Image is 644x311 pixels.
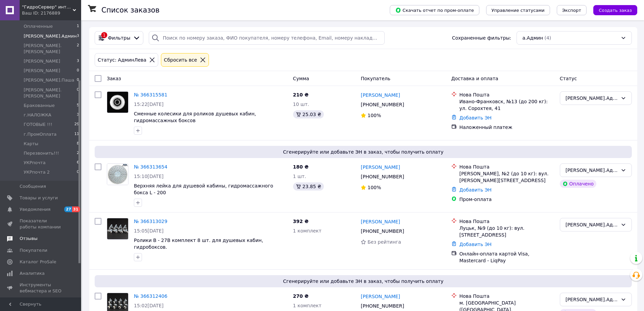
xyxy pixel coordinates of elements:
span: 1 комплект [293,303,321,308]
span: Перезвонить!!! [24,150,59,156]
span: Показатели работы компании [20,218,63,230]
a: Верхняя лейка для душевой кабины, гидромассажного бокса L - 200 [134,183,273,195]
span: (4) [544,35,551,41]
div: Ивано-Франковск, №13 (до 200 кг): ул. Сорохтея, 41 [459,98,554,112]
span: ГОТОВЫЕ !!! [24,121,52,128]
span: 270 ₴ [293,293,309,299]
span: 3 [77,112,79,118]
span: [PERSON_NAME].[PERSON_NAME] [24,87,77,99]
span: г.НАЛОЖКА [24,112,51,118]
span: 100% [367,185,381,190]
span: Экспорт [562,8,581,13]
img: Фото товару [107,92,128,113]
span: 15:22[DATE] [134,102,164,107]
span: 8 [77,141,79,147]
span: 210 ₴ [293,92,309,97]
span: 100% [367,113,381,118]
img: Фото товару [107,164,128,185]
span: 1 комплект [293,228,321,234]
a: Добавить ЭН [459,187,492,193]
button: Экспорт [557,5,587,15]
span: Уведомления [20,206,50,213]
div: 23.85 ₴ [293,182,324,191]
a: Ролики B - 27B комплект 8 шт. для душевых кабин, гидробоксов. [134,238,263,250]
span: Покупатели [20,247,47,253]
div: Нова Пошта [459,218,554,225]
span: 29 [74,121,79,128]
a: № 366313654 [134,164,167,170]
a: [PERSON_NAME] [361,293,400,300]
div: Ваш ID: 2176889 [22,10,81,16]
span: Отзывы [20,236,38,242]
span: Покупатель [361,76,390,81]
span: 15:05[DATE] [134,228,164,234]
a: [PERSON_NAME] [361,92,400,98]
span: [PERSON_NAME].Паша [24,77,74,83]
span: 0 [77,68,79,74]
button: Управление статусами [486,5,550,15]
a: Фото товару [107,163,128,185]
span: Заказ [107,76,121,81]
div: Пром-оплата [459,196,554,203]
span: 27 [64,206,72,212]
a: Добавить ЭН [459,242,492,247]
span: Сумма [293,76,309,81]
span: 15:10[DATE] [134,174,164,179]
span: 0 [77,77,79,83]
div: а.Админ [566,166,618,174]
div: Нова Пошта [459,91,554,98]
a: [PERSON_NAME] [361,164,400,171]
span: Бракованные [24,103,55,109]
span: УКРпочта 2 [24,169,50,175]
span: Аналитика [20,270,45,276]
span: Без рейтинга [367,239,401,245]
div: а.Админ [566,296,618,303]
div: Нова Пошта [459,293,554,299]
span: [PERSON_NAME].Админ [24,33,77,39]
img: Фото товару [107,218,128,239]
span: Товары и услуги [20,195,58,201]
div: а.Админ [566,221,618,228]
span: УКРпочта [24,160,46,166]
span: [PHONE_NUMBER] [361,102,404,107]
button: Скачать отчет по пром-оплате [390,5,479,15]
span: 1 шт. [293,174,306,179]
a: [PERSON_NAME] [361,218,400,225]
span: Доставка и оплата [451,76,498,81]
a: № 366312406 [134,293,167,299]
span: 6 [77,160,79,166]
div: Луцьк, №9 (до 10 кг): вул. [STREET_ADDRESS] [459,225,554,238]
div: а.Админ [566,94,618,102]
a: № 366313029 [134,219,167,224]
span: 0 [77,169,79,175]
div: Нова Пошта [459,163,554,170]
span: [PERSON_NAME] [24,68,60,74]
a: Создать заказ [587,7,637,13]
span: Управление статусами [492,8,545,13]
input: Поиск по номеру заказа, ФИО покупателя, номеру телефона, Email, номеру накладной [149,31,384,45]
span: 10 шт. [293,102,309,107]
span: Сообщения [20,183,46,190]
span: [PERSON_NAME].[PERSON_NAME] [24,43,77,55]
a: Фото товару [107,91,128,113]
div: Онлайн-оплата картой Visa, Mastercard - LiqPay [459,250,554,264]
a: № 366315581 [134,92,167,97]
span: 2 [77,43,79,55]
span: 11 [74,131,79,137]
span: Сгенерируйте или добавьте ЭН в заказ, чтобы получить оплату [97,278,629,285]
span: 5 [77,103,79,109]
span: [PHONE_NUMBER] [361,228,404,234]
span: 180 ₴ [293,164,309,170]
button: Создать заказ [593,5,637,15]
span: Скачать отчет по пром-оплате [395,7,474,13]
span: Фильтры [108,35,130,41]
span: [PERSON_NAME] [24,58,60,64]
span: Карты [24,141,38,147]
a: Фото товару [107,218,128,240]
span: 3 [77,58,79,64]
span: Инструменты вебмастера и SEO [20,282,63,294]
span: 1 [77,23,79,29]
span: 0 [77,87,79,99]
